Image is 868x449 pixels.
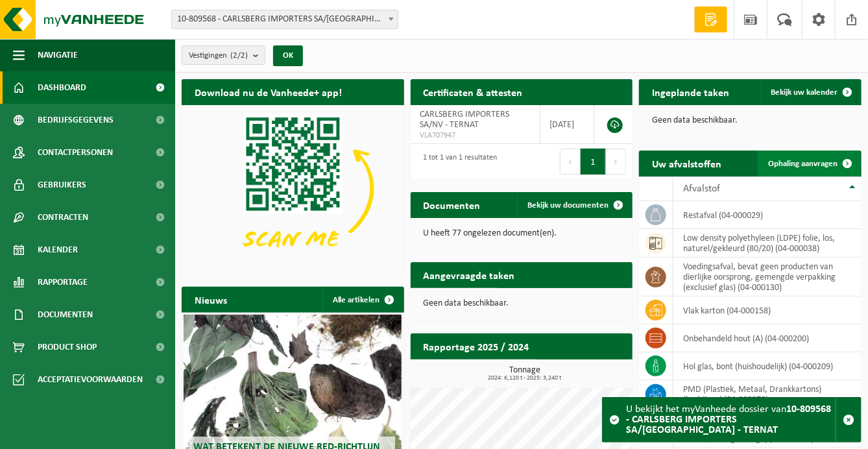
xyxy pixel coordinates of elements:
[322,287,403,313] a: Alle artikelen
[411,262,528,287] h2: Aangevraagde taken
[673,324,862,352] td: onbehandeld hout (A) (04-000200)
[38,298,93,331] span: Documenten
[424,229,620,238] p: U heeft 77 ongelezen document(en).
[768,160,838,168] span: Ophaling aanvragen
[38,71,86,104] span: Dashboard
[673,380,862,409] td: PMD (Plastiek, Metaal, Drankkartons) (bedrijven) (04-000978)
[527,201,609,210] span: Bekijk uw documenten
[38,331,97,363] span: Product Shop
[182,79,355,104] h2: Download nu de Vanheede+ app!
[673,201,862,229] td: restafval (04-000029)
[417,375,633,382] span: 2024: 6,120 t - 2025: 3,240 t
[424,299,620,308] p: Geen data beschikbaar.
[673,229,862,258] td: low density polyethyleen (LDPE) folie, los, naturel/gekleurd (80/20) (04-000038)
[420,130,530,141] span: VLA707947
[560,149,581,175] button: Previous
[38,169,86,201] span: Gebruikers
[417,147,498,176] div: 1 tot 1 van 1 resultaten
[758,151,860,176] a: Ophaling aanvragen
[38,201,88,234] span: Contracten
[760,79,860,105] a: Bekijk uw kalender
[182,287,240,312] h2: Nieuws
[171,10,398,29] span: 10-809568 - CARLSBERG IMPORTERS SA/NV - TERNAT
[639,79,742,104] h2: Ingeplande taken
[189,46,248,66] span: Vestigingen
[38,363,143,396] span: Acceptatievoorwaarden
[420,110,510,130] span: CARLSBERG IMPORTERS SA/NV - TERNAT
[182,45,265,65] button: Vestigingen(2/2)
[626,398,836,442] div: U bekijkt het myVanheede dossier van
[581,149,606,175] button: 1
[38,266,88,298] span: Rapportage
[172,10,398,29] span: 10-809568 - CARLSBERG IMPORTERS SA/NV - TERNAT
[38,136,113,169] span: Contactpersonen
[517,192,631,218] a: Bekijk uw documenten
[411,192,494,217] h2: Documenten
[673,352,862,380] td: hol glas, bont (huishoudelijk) (04-000209)
[683,184,720,194] span: Afvalstof
[411,79,536,104] h2: Certificaten & attesten
[540,105,595,144] td: [DATE]
[639,151,734,176] h2: Uw afvalstoffen
[182,105,404,272] img: Download de VHEPlus App
[652,116,849,125] p: Geen data beschikbaar.
[626,404,831,435] strong: 10-809568 - CARLSBERG IMPORTERS SA/[GEOGRAPHIC_DATA] - TERNAT
[417,366,633,382] h3: Tonnage
[273,45,303,66] button: OK
[673,258,862,297] td: voedingsafval, bevat geen producten van dierlijke oorsprong, gemengde verpakking (exclusief glas)...
[38,234,78,266] span: Kalender
[411,334,542,359] h2: Rapportage 2025 / 2024
[38,39,78,71] span: Navigatie
[771,88,838,97] span: Bekijk uw kalender
[536,359,631,385] a: Bekijk rapportage
[230,51,248,60] count: (2/2)
[673,297,862,324] td: vlak karton (04-000158)
[38,104,114,136] span: Bedrijfsgegevens
[606,149,626,175] button: Next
